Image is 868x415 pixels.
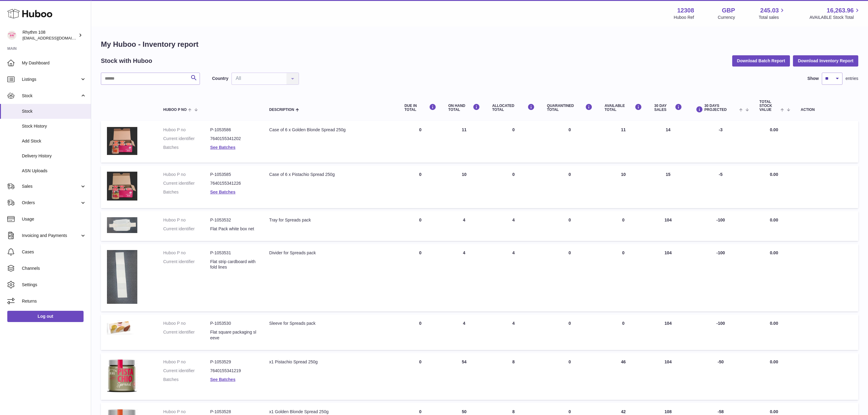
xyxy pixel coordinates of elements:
label: Country [212,76,228,81]
span: 0.00 [770,409,778,414]
td: 15 [648,166,688,208]
div: Tray for Spreads pack [269,217,392,223]
a: See Batches [210,145,235,150]
td: -100 [688,244,753,312]
dd: Flat strip cardboard with fold lines [210,259,257,270]
dt: Batches [163,377,210,382]
span: Stock [22,93,80,99]
span: Total sales [759,15,786,20]
span: 0 [568,127,571,132]
td: -3 [688,121,753,163]
dd: P-1053528 [210,409,257,415]
td: 0 [398,244,442,312]
img: orders@rhythm108.com [7,31,16,40]
td: 4 [442,314,486,350]
button: Download Batch Report [732,55,790,66]
dd: P-1053586 [210,127,257,133]
span: 0.00 [770,127,778,132]
span: Huboo P no [163,108,187,112]
h2: Stock with Huboo [101,57,152,65]
a: 16,263.96 AVAILABLE Stock Total [809,6,861,20]
dd: 7640155341202 [210,136,257,142]
dt: Huboo P no [163,409,210,415]
span: 0.00 [770,218,778,222]
div: ALLOCATED Total [492,104,535,112]
dd: P-1053532 [210,217,257,223]
dt: Huboo P no [163,250,210,256]
td: 4 [486,244,541,312]
img: product image [107,217,137,233]
td: 0 [599,244,648,312]
td: 0 [486,121,541,163]
span: Total stock value [760,100,779,112]
div: Case of 6 x Golden Blonde Spread 250g [269,127,392,133]
dt: Current identifier [163,368,210,374]
label: Show [808,76,819,81]
strong: 12308 [677,6,694,15]
dd: Flat Pack white box net [210,226,257,232]
td: 0 [398,166,442,208]
dt: Huboo P no [163,127,210,133]
span: 0.00 [770,321,778,326]
td: 4 [442,211,486,241]
div: Action [801,108,852,112]
span: AVAILABLE Stock Total [809,15,861,20]
td: -5 [688,166,753,208]
button: Download Inventory Report [793,55,858,66]
td: 10 [599,166,648,208]
a: See Batches [210,190,235,194]
td: 54 [442,353,486,400]
td: -100 [688,314,753,350]
div: x1 Pistachio Spread 250g [269,359,392,365]
td: 0 [398,121,442,163]
dd: 7640155341219 [210,368,257,374]
span: 0 [568,172,571,177]
td: 0 [599,211,648,241]
img: product image [107,321,137,334]
dd: 7640155341226 [210,180,257,186]
span: 0.00 [770,359,778,364]
div: ON HAND Total [448,104,480,112]
div: x1 Golden Blonde Spread 250g [269,409,392,415]
td: 46 [599,353,648,400]
span: [EMAIL_ADDRESS][DOMAIN_NAME] [22,36,89,40]
img: product image [107,172,137,201]
div: Rhythm 108 [22,29,77,41]
a: 245.03 Total sales [759,6,786,20]
div: 30 DAY SALES [654,104,682,112]
div: QUARANTINED Total [547,104,592,112]
span: Cases [22,249,86,255]
span: Stock History [22,123,86,129]
span: Orders [22,200,80,206]
span: Channels [22,266,86,271]
a: See Batches [210,377,235,382]
dt: Huboo P no [163,217,210,223]
div: DUE IN TOTAL [404,104,436,112]
img: product image [107,250,137,304]
dd: P-1053585 [210,172,257,177]
a: Log out [7,311,84,322]
span: 0 [568,250,571,255]
span: 0 [568,218,571,222]
dt: Batches [163,145,210,150]
strong: GBP [722,6,735,15]
td: 0 [599,314,648,350]
span: 16,263.96 [827,6,854,15]
span: Delivery History [22,153,86,159]
span: 0.00 [770,172,778,177]
span: Listings [22,77,80,82]
dt: Current identifier [163,259,210,270]
dt: Huboo P no [163,359,210,365]
span: Invoicing and Payments [22,233,80,238]
span: 30 DAYS PROJECTED [705,104,738,112]
span: Description [269,108,294,112]
span: My Dashboard [22,60,86,66]
dd: P-1053531 [210,250,257,256]
dt: Current identifier [163,180,210,186]
dt: Batches [163,189,210,195]
span: 0 [568,409,571,414]
img: product image [107,127,137,155]
span: 245.03 [760,6,779,15]
td: 11 [442,121,486,163]
td: 4 [486,314,541,350]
